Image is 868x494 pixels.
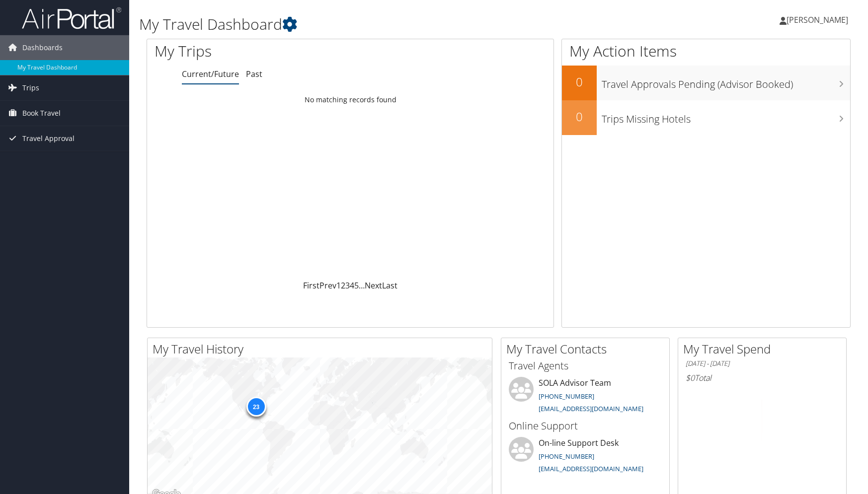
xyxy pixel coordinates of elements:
a: 0Trips Missing Hotels [562,100,850,135]
li: SOLA Advisor Team [504,377,667,418]
a: First [303,280,319,291]
a: 2 [341,280,345,291]
h6: Total [686,372,839,383]
a: [PHONE_NUMBER] [539,392,594,401]
h3: Travel Agents [509,359,662,373]
td: No matching records found [147,91,553,109]
a: 5 [354,280,359,291]
span: … [359,280,365,291]
span: Dashboards [22,35,63,60]
span: Travel Approval [22,126,75,151]
h2: 0 [562,73,597,90]
a: Last [382,280,397,291]
a: 1 [336,280,341,291]
li: On-line Support Desk [504,437,667,478]
img: airportal-logo.png [22,6,121,30]
h1: My Action Items [562,41,850,62]
h3: Trips Missing Hotels [602,107,850,126]
div: 23 [246,397,266,417]
h2: My Travel History [153,341,492,357]
a: [PERSON_NAME] [780,5,858,35]
span: Book Travel [22,101,61,126]
a: [PHONE_NUMBER] [539,452,594,461]
h1: My Travel Dashboard [139,14,619,35]
h2: 0 [562,108,597,125]
h2: My Travel Contacts [506,341,669,357]
span: [PERSON_NAME] [787,14,848,25]
a: Current/Future [182,69,239,79]
h1: My Trips [155,41,377,62]
span: Trips [22,75,39,100]
a: [EMAIL_ADDRESS][DOMAIN_NAME] [539,404,643,413]
h6: [DATE] - [DATE] [686,359,839,368]
a: 0Travel Approvals Pending (Advisor Booked) [562,66,850,100]
a: Prev [319,280,336,291]
a: Next [365,280,382,291]
h3: Online Support [509,419,662,433]
h2: My Travel Spend [683,341,846,357]
a: 3 [345,280,350,291]
h3: Travel Approvals Pending (Advisor Booked) [602,72,850,91]
a: [EMAIL_ADDRESS][DOMAIN_NAME] [539,464,643,473]
a: Past [246,69,262,79]
a: 4 [350,280,354,291]
span: $0 [686,372,695,383]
